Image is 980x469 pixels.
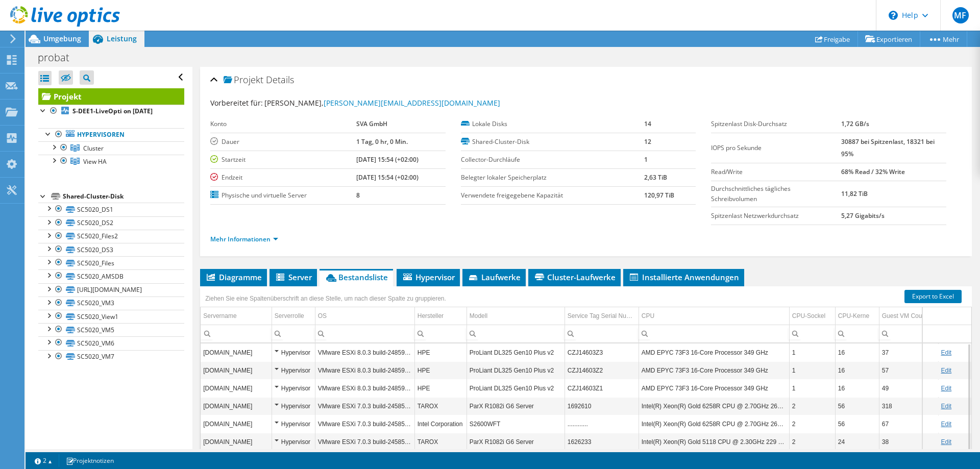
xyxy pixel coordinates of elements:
[418,310,444,322] div: Hersteller
[565,415,639,433] td: Column Service Tag Serial Number, Value ............
[201,307,272,325] td: Servername Column
[642,310,654,322] div: CPU
[467,397,565,415] td: Column Modell, Value ParX R1082i G6 Server
[470,310,487,322] div: Modell
[275,436,312,448] div: Hypervisor
[789,307,835,325] td: CPU-Sockel Column
[904,290,962,303] a: Export to Excel
[792,310,825,322] div: CPU-Sockel
[272,433,315,451] td: Column Serverrolle, Value Hypervisor
[565,379,639,397] td: Column Service Tag Serial Number, Value CZJ14603Z1
[639,379,789,397] td: Column CPU, Value AMD EPYC 73F3 16-Core Processor 349 GHz
[565,433,639,451] td: Column Service Tag Serial Number, Value 1626233
[639,343,789,361] td: Column CPU, Value AMD EPYC 73F3 16-Core Processor 349 GHz
[275,310,304,322] div: Serverrolle
[275,364,312,377] div: Hypervisor
[841,137,935,158] b: 30887 bei Spitzenlast, 18321 bei 95%
[711,211,841,221] label: Spitzenlast Netzwerkdurchsatz
[879,415,938,433] td: Column Guest VM Count, Value 67
[414,433,467,451] td: Column Hersteller, Value TAROX
[879,325,938,342] td: Column Guest VM Count, Filter cell
[210,235,278,243] a: Mehr Informationen
[315,325,414,342] td: Column OS, Filter cell
[467,379,565,397] td: Column Modell, Value ProLiant DL325 Gen10 Plus v2
[315,361,414,379] td: Column OS, Value VMware ESXi 8.0.3 build-24859861
[315,415,414,433] td: Column OS, Value VMware ESXi 7.0.3 build-24585291
[628,272,739,282] span: Installierte Anwendungen
[882,310,927,322] div: Guest VM Count
[414,379,467,397] td: Column Hersteller, Value HPE
[414,325,467,342] td: Column Hersteller, Filter cell
[879,307,938,325] td: Guest VM Count Column
[275,382,312,394] div: Hypervisor
[38,350,184,363] a: SC5020_VM7
[565,361,639,379] td: Column Service Tag Serial Number, Value CZJ14603Z2
[711,167,841,177] label: Read/Write
[325,272,388,282] span: Bestandsliste
[639,415,789,433] td: Column CPU, Value Intel(R) Xeon(R) Gold 6258R CPU @ 2.70GHz 269 GHz
[272,415,315,433] td: Column Serverrolle, Value Hypervisor
[203,310,236,322] div: Servername
[33,52,85,63] h1: probat
[272,325,315,342] td: Column Serverrolle, Filter cell
[201,397,272,415] td: Column Servername, Value view-esx02.probat.com
[275,272,312,282] span: Server
[264,98,500,108] span: [PERSON_NAME],
[38,297,184,310] a: SC5020_VM3
[841,119,869,128] b: 1,72 GB/s
[879,397,938,415] td: Column Guest VM Count, Value 318
[941,385,951,392] a: Edit
[402,272,455,282] span: Hypervisor
[789,397,835,415] td: Column CPU-Sockel, Value 2
[201,379,272,397] td: Column Servername, Value s-dee1-esx1.probat.com
[38,88,184,105] a: Projekt
[38,283,184,297] a: [URL][DOMAIN_NAME]
[272,397,315,415] td: Column Serverrolle, Value Hypervisor
[639,325,789,342] td: Column CPU, Filter cell
[38,310,184,323] a: SC5020_View1
[565,397,639,415] td: Column Service Tag Serial Number, Value 1692610
[565,343,639,361] td: Column Service Tag Serial Number, Value CZJ14603Z3
[38,243,184,256] a: SC5020_DS3
[467,433,565,451] td: Column Modell, Value ParX R1082i G6 Server
[356,155,419,164] b: [DATE] 15:54 (+02:00)
[315,307,414,325] td: OS Column
[201,325,272,342] td: Column Servername, Filter cell
[639,397,789,415] td: Column CPU, Value Intel(R) Xeon(R) Gold 6258R CPU @ 2.70GHz 269 GHz
[414,361,467,379] td: Column Hersteller, Value HPE
[644,155,648,164] b: 1
[266,73,294,86] span: Details
[83,157,107,166] span: View HA
[941,421,951,428] a: Edit
[201,361,272,379] td: Column Servername, Value s-dee1-esx2.probat.com
[38,128,184,141] a: Hypervisoren
[644,137,651,146] b: 12
[414,415,467,433] td: Column Hersteller, Value Intel Corporation
[835,397,879,415] td: Column CPU-Kerne, Value 56
[789,415,835,433] td: Column CPU-Sockel, Value 2
[201,343,272,361] td: Column Servername, Value s-dee1-esx3.probat.com
[210,190,356,201] label: Physische und virtuelle Server
[275,418,312,430] div: Hypervisor
[38,230,184,243] a: SC5020_Files2
[414,307,467,325] td: Hersteller Column
[565,325,639,342] td: Column Service Tag Serial Number, Filter cell
[841,189,868,198] b: 11,82 TiB
[38,323,184,336] a: SC5020_VM5
[835,325,879,342] td: Column CPU-Kerne, Filter cell
[356,191,360,200] b: 8
[414,343,467,361] td: Column Hersteller, Value HPE
[639,433,789,451] td: Column CPU, Value Intel(R) Xeon(R) Gold 5118 CPU @ 2.30GHz 229 GHz
[467,415,565,433] td: Column Modell, Value S2600WFT
[920,31,967,47] a: Mehr
[38,105,184,118] a: S-DEE1-LiveOpti on [DATE]
[38,216,184,230] a: SC5020_DS2
[941,438,951,446] a: Edit
[835,433,879,451] td: Column CPU-Kerne, Value 24
[952,7,969,23] span: MF
[38,256,184,269] a: SC5020_Files
[38,141,184,155] a: Cluster
[879,433,938,451] td: Column Guest VM Count, Value 38
[203,291,449,306] div: Ziehen Sie eine Spaltenüberschrift an diese Stelle, um nach dieser Spalte zu gruppieren.
[201,415,272,433] td: Column Servername, Value view-esx01.probat.com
